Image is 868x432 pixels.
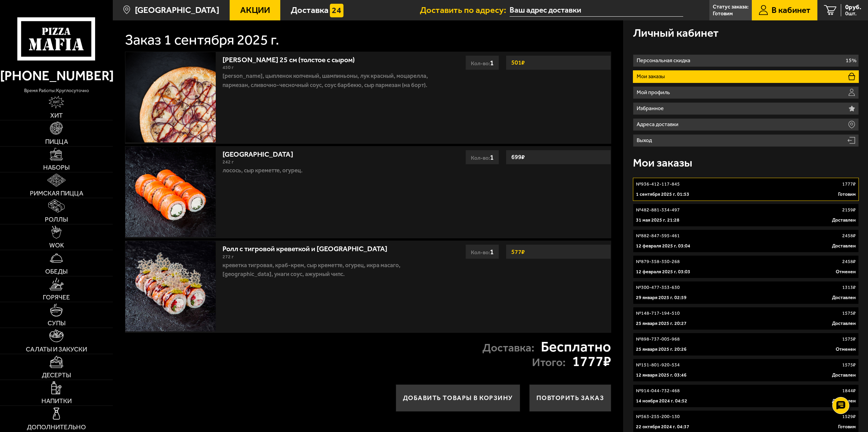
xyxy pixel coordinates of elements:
[223,53,364,64] a: [PERSON_NAME] 25 см (толстое с сыром)
[26,346,87,352] span: Салаты и закуски
[633,307,859,330] a: №148-717-194-5101575₽25 января 2025 г. 20:27Доставлен
[43,164,70,171] span: Наборы
[45,268,68,275] span: Обеды
[510,56,527,69] strong: 501 ₽
[845,11,861,16] span: 0 шт.
[836,346,856,353] p: Отменен
[27,424,86,430] span: Дополнительно
[637,138,654,143] p: Выход
[43,294,70,300] span: Горячее
[845,4,861,11] span: 0 руб.
[842,232,856,239] p: 2458 ₽
[842,258,856,265] p: 2458 ₽
[636,346,687,353] p: 25 января 2025 г. 20:26
[832,243,856,249] p: Доставлен
[637,122,681,127] p: Адреса доставки
[636,232,680,239] p: № 882-847-595-461
[842,387,856,394] p: 1844 ₽
[636,243,690,249] p: 12 февраля 2025 г. 03:04
[223,261,433,279] p: креветка тигровая, краб-крем, Сыр креметте, огурец, икра масаго, [GEOGRAPHIC_DATA], унаги соус, а...
[838,191,856,198] p: Готовим
[832,217,856,224] p: Доставлен
[636,413,680,420] p: № 563-255-200-130
[836,269,856,275] p: Отменен
[637,58,693,63] p: Персональная скидка
[223,147,302,158] a: [GEOGRAPHIC_DATA]
[42,372,71,378] span: Десерты
[772,6,811,15] span: В кабинет
[633,281,859,304] a: №300-477-353-6301313₽29 января 2025 г. 02:59Доставлен
[465,244,499,259] div: Кол-во:
[30,190,83,196] span: Римская пицца
[838,424,856,430] p: Готовим
[637,106,666,111] p: Избранное
[223,71,433,89] p: [PERSON_NAME], цыпленок копченый, шампиньоны, лук красный, моцарелла, пармезан, сливочно-чесночны...
[532,357,566,368] p: Итого:
[842,413,856,420] p: 1529 ₽
[510,4,683,17] input: Ваш адрес доставки
[49,242,64,248] span: WOK
[832,294,856,301] p: Доставлен
[636,284,680,291] p: № 300-477-353-630
[636,387,680,394] p: № 914-044-732-468
[465,150,499,165] div: Кол-во:
[465,55,499,70] div: Кол-во:
[510,151,527,163] strong: 699 ₽
[291,6,329,15] span: Доставка
[636,258,680,265] p: № 879-358-350-268
[490,58,494,67] span: 1
[636,294,687,301] p: 29 января 2025 г. 02:59
[490,153,494,161] span: 1
[223,166,433,175] p: лосось, Сыр креметте, огурец.
[396,384,520,412] button: Добавить товары в корзину
[842,362,856,368] p: 1575 ₽
[223,159,234,165] span: 242 г
[125,33,279,47] h1: Заказ 1 сентября 2025 г.
[636,181,680,188] p: № 936-412-117-845
[636,362,680,368] p: № 151-801-920-534
[541,340,611,354] strong: Бесплатно
[636,269,690,275] p: 12 февраля 2025 г. 03:03
[636,207,680,213] p: № 482-881-334-497
[633,204,859,227] a: №482-881-334-4972159₽31 мая 2025 г. 21:28Доставлен
[482,342,534,353] p: Доставка:
[636,398,687,404] p: 14 ноября 2024 г. 04:52
[636,191,689,198] p: 1 сентября 2025 г. 01:53
[330,4,343,17] img: 15daf4d41897b9f0e9f617042186c801.svg
[713,4,748,10] p: Статус заказа:
[633,384,859,408] a: №914-044-732-4681844₽14 ноября 2024 г. 04:52Доставлен
[636,336,680,343] p: № 898-737-005-968
[832,320,856,327] p: Доставлен
[842,284,856,291] p: 1313 ₽
[637,90,672,95] p: Мой профиль
[636,217,679,224] p: 31 мая 2025 г. 21:28
[420,6,510,15] span: Доставить по адресу:
[842,181,856,188] p: 1777 ₽
[135,6,219,15] span: [GEOGRAPHIC_DATA]
[510,245,527,258] strong: 577 ₽
[636,310,680,317] p: № 148-717-194-510
[633,229,859,253] a: №882-847-595-4612458₽12 февраля 2025 г. 03:04Доставлен
[45,138,68,145] span: Пицца
[636,424,689,430] p: 22 октября 2024 г. 04:37
[636,320,687,327] p: 25 января 2025 г. 20:27
[713,11,733,16] p: Готовим
[633,359,859,382] a: №151-801-920-5341575₽12 января 2025 г. 03:46Доставлен
[223,65,234,70] span: 450 г
[633,27,719,38] h3: Личный кабинет
[846,58,856,63] p: 15%
[842,336,856,343] p: 1575 ₽
[490,247,494,256] span: 1
[48,320,66,326] span: Супы
[572,354,611,369] strong: 1777 ₽
[223,254,234,260] span: 272 г
[240,6,270,15] span: Акции
[633,157,692,168] h3: Мои заказы
[50,112,63,119] span: Хит
[633,255,859,278] a: №879-358-350-2682458₽12 февраля 2025 г. 03:03Отменен
[637,74,667,79] p: Мои заказы
[223,242,396,253] a: Ролл с тигровой креветкой и [GEOGRAPHIC_DATA]
[842,207,856,213] p: 2159 ₽
[529,384,612,412] button: Повторить заказ
[842,310,856,317] p: 1575 ₽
